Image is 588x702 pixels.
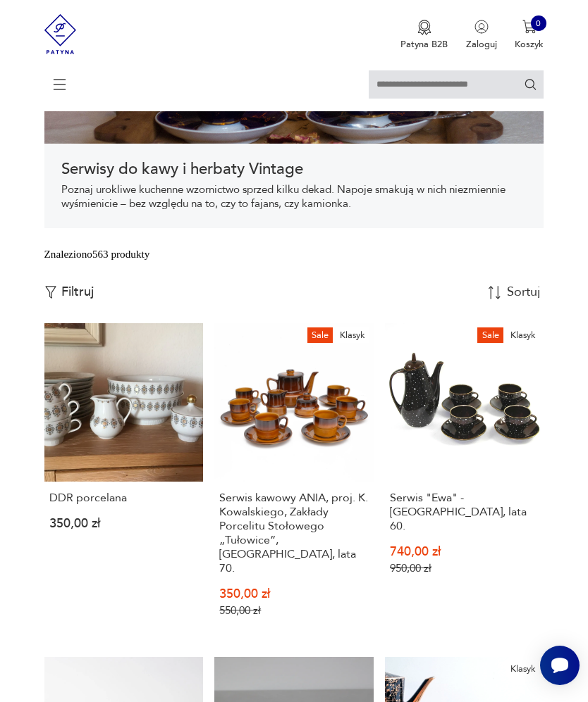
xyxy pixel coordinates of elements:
h1: Serwisy do kawy i herbaty Vintage [61,161,527,177]
a: Ikona medaluPatyna B2B [400,20,448,51]
p: 740,00 zł [390,547,539,558]
button: Szukaj [524,77,537,91]
img: Ikona koszyka [522,20,537,34]
p: Koszyk [515,38,544,51]
p: 350,00 zł [49,519,198,529]
img: Ikonka użytkownika [474,20,489,34]
div: Sortuj według daty dodania [507,286,542,299]
a: SaleKlasykSerwis "Ewa" - Tułowice, lata 60.Serwis "Ewa" - [GEOGRAPHIC_DATA], lata 60.740,00 zł950... [385,323,544,639]
p: Filtruj [61,284,94,300]
h3: DDR porcelana [49,491,198,505]
h3: Serwis kawowy ANIA, proj. K. Kowalskiego, Zakłady Porcelitu Stołowego „Tułowice”, [GEOGRAPHIC_DAT... [219,491,368,575]
a: DDR porcelanaDDR porcelana350,00 zł [44,323,204,639]
p: 950,00 zł [390,563,539,575]
h3: Serwis "Ewa" - [GEOGRAPHIC_DATA], lata 60. [390,491,539,533]
img: Sort Icon [488,286,501,299]
p: 550,00 zł [219,606,368,617]
p: Zaloguj [466,38,497,51]
div: Znaleziono 563 produkty [44,246,150,262]
a: SaleKlasykSerwis kawowy ANIA, proj. K. Kowalskiego, Zakłady Porcelitu Stołowego „Tułowice”, Polsk... [214,323,374,639]
p: Patyna B2B [400,38,448,51]
button: Patyna B2B [400,20,448,51]
img: Ikonka filtrowania [44,286,57,299]
p: Poznaj urokliwe kuchenne wzornictwo sprzed kilku dekad. Napoje smakują w nich niezmiennie wyśmien... [61,183,527,211]
div: 0 [531,15,546,31]
button: Zaloguj [466,20,497,51]
p: 350,00 zł [219,589,368,600]
button: 0Koszyk [515,20,544,51]
iframe: Smartsupp widget button [540,646,580,685]
button: Filtruj [44,284,94,300]
img: Ikona medalu [417,20,431,35]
